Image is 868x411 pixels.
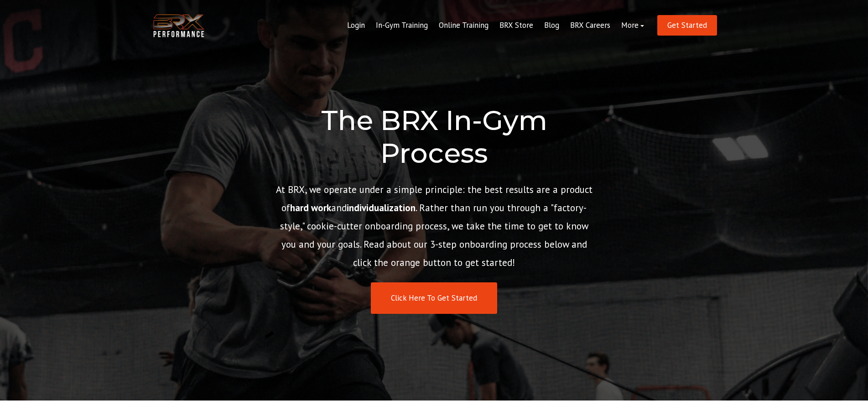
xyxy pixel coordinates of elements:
[565,15,616,36] a: BRX Careers
[657,15,717,36] a: Get Started
[347,202,416,214] strong: individualization
[370,15,433,36] a: In-Gym Training
[433,15,494,36] a: Online Training
[371,282,497,314] a: Click Here To Get Started
[494,15,539,36] a: BRX Store
[290,202,331,214] strong: hard work
[342,15,650,36] div: Navigation Menu
[342,15,370,36] a: Login
[276,183,593,269] span: At BRX, we operate under a simple principle: the best results are a product of and . Rather than ...
[539,15,565,36] a: Blog
[321,104,547,170] span: The BRX In-Gym Process
[151,12,206,40] img: BRX Transparent Logo-2
[616,15,650,36] a: More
